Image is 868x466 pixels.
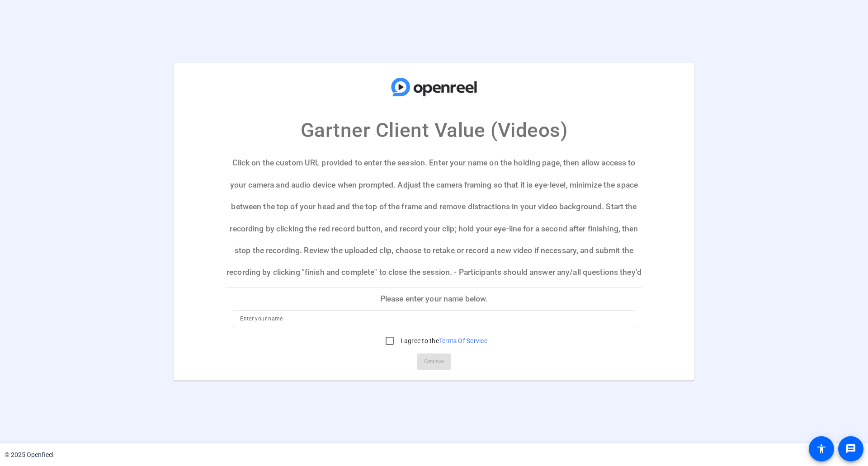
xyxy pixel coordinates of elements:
mat-icon: message [845,443,856,454]
mat-icon: accessibility [816,443,827,454]
p: Please enter your name below. [226,288,642,310]
div: © 2025 OpenReel [5,450,53,460]
input: Enter your name [240,313,628,324]
a: Terms Of Service [439,337,487,344]
img: company-logo [389,72,479,102]
p: Gartner Client Value (Videos) [301,115,568,145]
p: Click on the custom URL provided to enter the session. Enter your name on the holding page, then ... [226,152,642,287]
label: I agree to the [399,336,487,345]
